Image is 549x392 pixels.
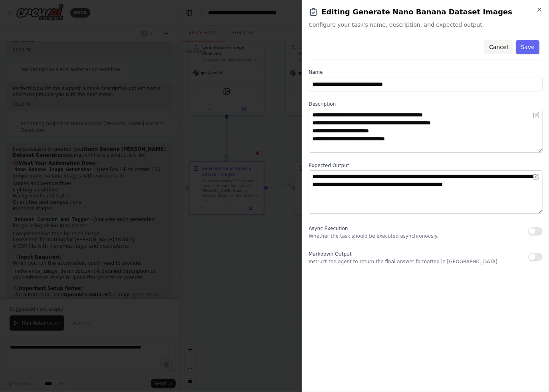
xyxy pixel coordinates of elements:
span: Configure your task's name, description, and expected output. [309,21,543,29]
p: Whether the task should be executed asynchronously. [309,233,438,239]
button: Open in editor [531,110,541,120]
label: Name [309,69,543,75]
button: Save [516,40,539,54]
p: Instruct the agent to return the final answer formatted in [GEOGRAPHIC_DATA] [309,258,497,265]
span: Markdown Output [309,251,351,257]
h2: Editing Generate Nano Banana Dataset Images [309,6,543,18]
button: Open in editor [531,172,541,181]
button: Cancel [484,40,513,54]
label: Expected Output [309,162,543,169]
span: Async Execution [309,226,348,231]
label: Description [309,101,543,107]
